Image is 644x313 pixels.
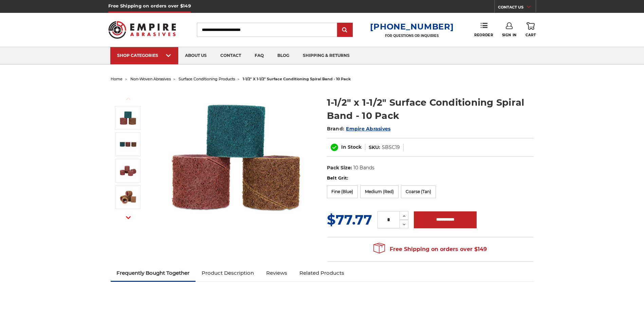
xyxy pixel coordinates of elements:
[108,17,176,43] img: Empire Abrasives
[169,89,305,224] img: 1-1/2" x 1-1/2" Scotch Brite Spiral Band
[370,34,454,38] p: FOR QUESTIONS OR INQUIRIES
[353,164,374,171] dd: 10 Bands
[370,22,454,32] a: [PHONE_NUMBER]
[327,211,372,228] span: $77.77
[373,243,487,256] span: Free Shipping on orders over $149
[327,175,534,182] label: Belt Grit:
[526,33,536,37] span: Cart
[130,77,171,81] a: non-woven abrasives
[327,126,345,132] span: Brand:
[369,144,380,151] dt: SKU:
[248,47,271,64] a: faq
[498,3,536,13] a: CONTACT US
[296,47,356,64] a: shipping & returns
[179,77,235,81] a: surface conditioning products
[502,33,517,37] span: Sign In
[120,210,136,225] button: Next
[119,109,136,126] img: 1-1/2" x 1-1/2" Scotch Brite Spiral Band
[293,266,350,280] a: Related Products
[243,77,351,81] span: 1-1/2" x 1-1/2" surface conditioning spiral band - 10 pack
[260,266,293,280] a: Reviews
[474,33,493,37] span: Reorder
[346,126,390,132] a: Empire Abrasives
[271,47,296,64] a: blog
[119,136,136,153] img: 1-1/2" x 1-1/2" Surface Conditioning Spiral Band
[382,144,400,151] dd: SBSC19
[327,164,352,171] dt: Pack Size:
[196,266,260,280] a: Product Description
[327,96,534,122] h1: 1-1/2" x 1-1/2" Surface Conditioning Spiral Band - 10 Pack
[341,144,362,150] span: In Stock
[117,53,171,58] div: SHOP CATEGORIES
[111,77,123,81] a: home
[178,47,214,64] a: about us
[120,91,136,106] button: Previous
[111,266,196,280] a: Frequently Bought Together
[526,22,536,37] a: Cart
[474,22,493,37] a: Reorder
[338,23,352,37] input: Submit
[119,162,136,179] img: 1-1/2" x 1-1/2" Spiral Band Non Woven Surface Conditioning
[119,189,136,206] img: 1-1/2" x 1-1/2" Non Woven Spiral Band
[214,47,248,64] a: contact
